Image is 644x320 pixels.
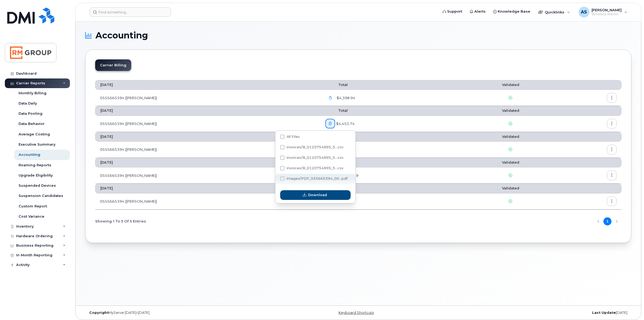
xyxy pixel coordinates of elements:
th: Validated [465,106,556,116]
button: Download [280,190,351,200]
a: Keyboard Shortcuts [339,311,374,315]
span: invoices/B_0120754895_555665394_10082025_MOB.csv [280,157,343,161]
a: images/PDF_555665394_006_0000000000.pdf [325,93,336,102]
span: All Files [287,135,300,139]
span: invoices/B_0120754895_5...csv [287,145,343,149]
td: 0555665394 ([PERSON_NAME]) [95,167,321,184]
span: $4,398.94 [336,95,355,100]
div: [DATE] [449,311,631,315]
th: [DATE] [95,184,321,193]
span: Total [325,109,348,113]
th: Validated [465,80,556,90]
td: 0555665394 ([PERSON_NAME]) [95,142,321,158]
span: invoices/B_0120754895_5...csv [287,166,343,170]
div: MyServe [DATE]–[DATE] [85,311,267,315]
span: $4,453.74 [335,121,355,126]
td: 0555665394 ([PERSON_NAME]) [95,116,321,132]
span: images/PDF_555665394_005_0000000000.pdf [280,178,348,182]
th: [DATE] [95,106,321,116]
th: [DATE] [95,158,321,167]
th: [DATE] [95,80,321,90]
span: Accounting [95,31,148,39]
th: Validated [465,132,556,142]
span: Showing 1 To 5 Of 5 Entries [95,217,146,225]
td: 0555665394 ([PERSON_NAME]) [95,193,321,210]
span: invoices/B_0120754895_5...csv [287,156,343,160]
span: Download [308,192,327,197]
button: Page 1 [603,217,611,225]
th: Validated [465,184,556,193]
th: [DATE] [95,132,321,142]
strong: Last Update [592,311,616,315]
span: invoices/B_0120754895_555665394_10082025_ACC.csv [280,146,343,150]
th: Validated [465,158,556,167]
strong: Copyright [89,311,109,315]
span: Total [325,83,348,87]
td: 0555665394 ([PERSON_NAME]) [95,90,321,106]
span: invoices/B_0120754895_555665394_10082025_DTL.csv [280,167,343,171]
span: images/PDF_555665394_00...pdf [287,177,348,181]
